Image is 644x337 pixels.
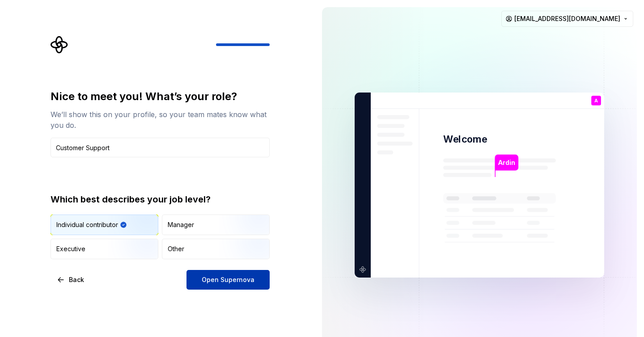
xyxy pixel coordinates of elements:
p: Ardin [498,158,515,168]
button: Open Supernova [186,270,270,290]
button: Back [51,270,92,290]
div: Other [168,244,184,253]
div: We’ll show this on your profile, so your team mates know what you do. [51,109,270,131]
div: Which best describes your job level? [51,193,270,206]
p: Welcome [443,133,487,146]
span: Back [69,275,84,284]
div: Nice to meet you! What’s your role? [51,89,270,104]
input: Job title [51,138,270,157]
button: [EMAIL_ADDRESS][DOMAIN_NAME] [501,11,633,27]
div: Individual contributor [56,220,118,229]
div: Executive [56,244,85,253]
span: [EMAIL_ADDRESS][DOMAIN_NAME] [514,14,620,23]
span: Open Supernova [202,275,254,284]
div: Manager [168,220,194,229]
svg: Supernova Logo [51,36,68,54]
p: A [594,98,598,103]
